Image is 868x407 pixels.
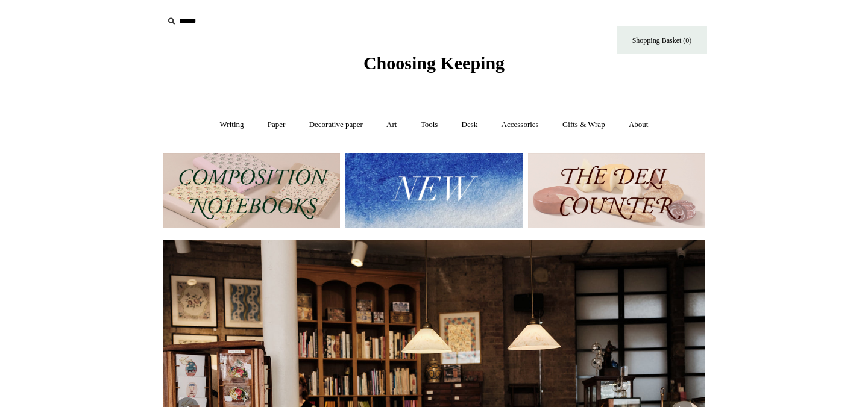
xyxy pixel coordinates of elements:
a: Choosing Keeping [363,63,505,71]
a: About [618,109,659,141]
a: Art [376,109,407,141]
a: Writing [209,109,255,141]
span: Choosing Keeping [363,53,505,73]
a: Tools [410,109,449,141]
img: The Deli Counter [528,153,705,228]
img: 202302 Composition ledgers.jpg__PID:69722ee6-fa44-49dd-a067-31375e5d54ec [163,153,340,228]
a: Paper [257,109,297,141]
a: Shopping Basket (0) [617,26,707,54]
a: Decorative paper [298,109,374,141]
img: New.jpg__PID:f73bdf93-380a-4a35-bcfe-7823039498e1 [345,153,522,228]
a: Gifts & Wrap [552,109,616,141]
a: Accessories [491,109,550,141]
a: Desk [451,109,489,141]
